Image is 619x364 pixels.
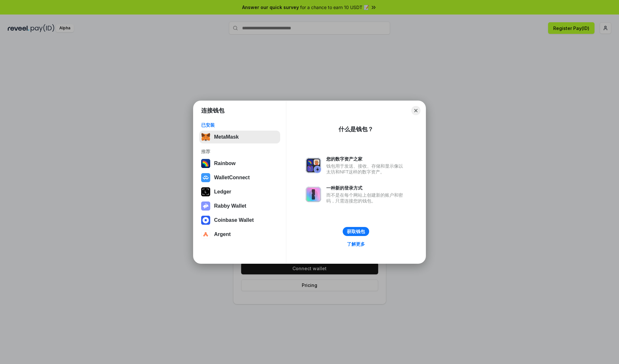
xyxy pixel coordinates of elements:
[214,161,236,166] div: Rainbow
[306,187,321,202] img: svg+xml,%3Csvg%20xmlns%3D%22http%3A%2F%2Fwww.w3.org%2F2000%2Fsvg%22%20fill%3D%22none%22%20viewBox...
[201,149,278,154] div: 推荐
[214,231,231,237] div: Argent
[306,158,321,173] img: svg+xml,%3Csvg%20xmlns%3D%22http%3A%2F%2Fwww.w3.org%2F2000%2Fsvg%22%20fill%3D%22none%22%20viewBox...
[201,122,278,128] div: 已安装
[201,230,210,239] img: svg+xml,%3Csvg%20width%3D%2228%22%20height%3D%2228%22%20viewBox%3D%220%200%2028%2028%22%20fill%3D...
[201,187,210,196] img: svg+xml,%3Csvg%20xmlns%3D%22http%3A%2F%2Fwww.w3.org%2F2000%2Fsvg%22%20width%3D%2228%22%20height%3...
[343,227,369,236] button: 获取钱包
[347,229,365,234] div: 获取钱包
[201,216,210,225] img: svg+xml,%3Csvg%20width%3D%2228%22%20height%3D%2228%22%20viewBox%3D%220%200%2028%2028%22%20fill%3D...
[199,214,280,227] button: Coinbase Wallet
[199,185,280,198] button: Ledger
[214,203,246,209] div: Rabby Wallet
[201,133,210,142] img: svg+xml,%3Csvg%20fill%3D%22none%22%20height%3D%2233%22%20viewBox%3D%220%200%2035%2033%22%20width%...
[343,240,369,248] a: 了解更多
[201,159,210,168] img: svg+xml,%3Csvg%20width%3D%22120%22%20height%3D%22120%22%20viewBox%3D%220%200%20120%20120%22%20fil...
[411,106,420,115] button: Close
[201,107,224,114] h1: 连接钱包
[199,200,280,212] button: Rabby Wallet
[326,192,406,204] div: 而不是在每个网站上创建新的账户和密码，只需连接您的钱包。
[199,171,280,184] button: WalletConnect
[201,202,210,211] img: svg+xml,%3Csvg%20xmlns%3D%22http%3A%2F%2Fwww.w3.org%2F2000%2Fsvg%22%20fill%3D%22none%22%20viewBox...
[214,175,250,181] div: WalletConnect
[347,241,365,247] div: 了解更多
[201,173,210,182] img: svg+xml,%3Csvg%20width%3D%2228%22%20height%3D%2228%22%20viewBox%3D%220%200%2028%2028%22%20fill%3D...
[199,157,280,170] button: Rainbow
[214,134,239,140] div: MetaMask
[326,185,406,191] div: 一种新的登录方式
[214,217,254,223] div: Coinbase Wallet
[214,189,231,195] div: Ledger
[326,156,406,162] div: 您的数字资产之家
[199,228,280,241] button: Argent
[199,131,280,143] button: MetaMask
[326,163,406,175] div: 钱包用于发送、接收、存储和显示像以太坊和NFT这样的数字资产。
[339,125,373,133] div: 什么是钱包？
